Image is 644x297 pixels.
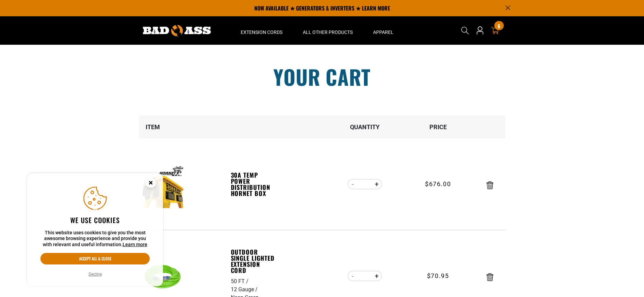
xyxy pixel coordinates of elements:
input: Quantity for Outdoor Single Lighted Extension Cord [358,270,371,282]
img: Bad Ass Extension Cords [143,25,211,36]
span: All Other Products [303,29,353,35]
button: Decline [87,271,104,278]
th: Price [401,116,475,138]
button: Accept all & close [40,253,150,264]
input: Quantity for 30A Temp Power Distribution Hornet Box [358,178,371,190]
span: Extension Cords [241,29,282,35]
a: Remove Outdoor Single Lighted Extension Cord - 50 FT / 12 Gauge / Neon Green [486,275,493,279]
aside: Cookie Consent [27,173,163,286]
summary: All Other Products [293,16,363,45]
span: $70.95 [427,271,449,280]
a: Outdoor Single Lighted Extension Cord [231,249,278,273]
summary: Apparel [363,16,404,45]
span: $676.00 [425,179,451,189]
span: Apparel [373,29,393,35]
h2: We use cookies [40,216,150,224]
th: Item [139,116,231,138]
a: 30A Temp Power Distribution Hornet Box [231,172,278,196]
th: Quantity [328,116,401,138]
a: Remove 30A Temp Power Distribution Hornet Box [486,183,493,187]
summary: Extension Cords [231,16,293,45]
div: 50 FT [231,277,250,285]
a: Learn more [123,242,147,247]
p: This website uses cookies to give you the most awesome browsing experience and provide you with r... [40,230,150,248]
summary: Search [460,25,471,36]
h1: Your cart [134,66,511,87]
span: 6 [498,23,500,28]
div: 12 Gauge [231,285,259,294]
